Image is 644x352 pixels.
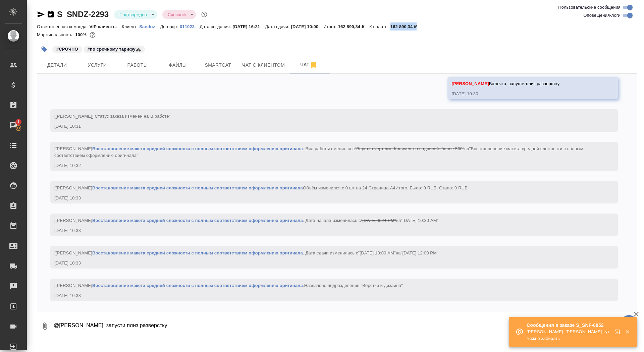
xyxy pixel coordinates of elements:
span: "Верстка чертежа. Количество надписей: более 500" [355,146,464,151]
p: 162 890,34 ₽ [390,24,422,29]
p: 011023 [180,24,200,29]
p: Дата сдачи: [265,24,291,29]
p: Дата создания: [200,24,232,29]
a: Восстановление макета средней сложности с полным соответствием оформлению оригинала [92,146,303,151]
button: Открыть в новой вкладке [611,325,627,341]
span: Валечка, запусти плиз разверстку [451,81,559,86]
p: Итого: [323,24,338,29]
a: Восстановление макета средней сложности с полным соответствием оформлению оригинала [92,218,303,223]
button: Скопировать ссылку для ЯМессенджера [37,10,45,18]
span: Оповещения-логи [583,12,621,19]
span: [[PERSON_NAME] . [54,283,403,288]
p: К оплате: [369,24,390,29]
svg: Отписаться [310,61,318,69]
p: Сообщения в заказе S_SNF-6852 [527,322,610,329]
p: [PERSON_NAME]: [PERSON_NAME] тут можно забирать [527,329,610,342]
div: Подтвержден [162,10,196,19]
p: Договор: [160,24,180,29]
span: [[PERSON_NAME] . Дата начала изменилась с на [54,218,439,223]
span: [[PERSON_NAME] Объём изменился с 0 шт на 24 Страница А4 [54,185,468,190]
p: 100% [75,32,88,37]
span: "[DATE] 10:00 AM" [358,250,396,255]
span: 1 [13,119,23,125]
div: [DATE] 10:33 [54,292,594,299]
span: "[DATE] 6:24 PM" [361,218,396,223]
span: [[PERSON_NAME] . Вид работы сменился с на [54,146,585,158]
p: #по срочному тарифу🚓 [88,46,141,53]
div: [DATE] 10:32 [54,162,594,169]
span: СРОЧНО [52,46,83,52]
span: Назначено подразделение "Верстки и дизайна" [304,283,403,288]
span: Работы [121,61,154,69]
p: [DATE] 16:21 [233,24,265,29]
p: [DATE] 10:00 [291,24,324,29]
span: Итого. Было: 0 RUB. Стало: 0 RUB [395,185,468,190]
button: Добавить тэг [37,42,52,57]
button: Закрыть [621,329,634,335]
p: Sandoz [139,24,160,29]
button: Подтвержден [117,12,149,17]
span: Услуги [81,61,113,69]
a: Восстановление макета средней сложности с полным соответствием оформлению оригинала [92,250,303,255]
span: Чат [293,61,325,69]
span: "[DATE] 10:30 AM" [401,218,438,223]
span: "[DATE] 12:00 PM" [401,250,438,255]
span: Файлы [162,61,194,69]
span: Smartcat [202,61,234,69]
div: [DATE] 10:33 [54,260,594,267]
span: Детали [41,61,73,69]
button: Скопировать ссылку [47,10,55,18]
div: [DATE] 10:30 [451,91,594,97]
p: Клиент: [122,24,139,29]
span: [PERSON_NAME] [451,81,489,86]
a: Восстановление макета средней сложности с полным соответствием оформлению оригинала [92,283,303,288]
p: #СРОЧНО [56,46,78,53]
a: 011023 [180,23,200,29]
div: Подтвержден [114,10,157,19]
button: Доп статусы указывают на важность/срочность заказа [200,10,209,19]
button: Срочный [166,12,188,17]
div: [DATE] 10:31 [54,123,594,130]
p: Маржинальность: [37,32,75,37]
div: [DATE] 10:33 [54,195,594,201]
a: Sandoz [139,23,160,29]
span: по срочному тарифу🚓 [83,46,146,52]
span: "В работе" [149,114,170,119]
p: Ответственная команда: [37,24,90,29]
span: [[PERSON_NAME] . Дата сдачи изменилась с на [54,250,438,255]
span: Чат с клиентом [242,61,285,69]
a: Восстановление макета средней сложности с полным соответствием оформлению оригинала [92,185,303,190]
div: [DATE] 10:33 [54,227,594,234]
button: 0.00 RUB; [88,31,97,39]
p: 162 890,34 ₽ [338,24,369,29]
button: 🙏 [621,315,637,332]
a: S_SNDZ-2293 [57,10,109,19]
p: VIP клиенты [90,24,122,29]
span: Пользовательские сообщения [558,4,621,11]
span: [[PERSON_NAME]] Статус заказа изменен на [54,114,170,119]
a: 1 [2,117,25,134]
